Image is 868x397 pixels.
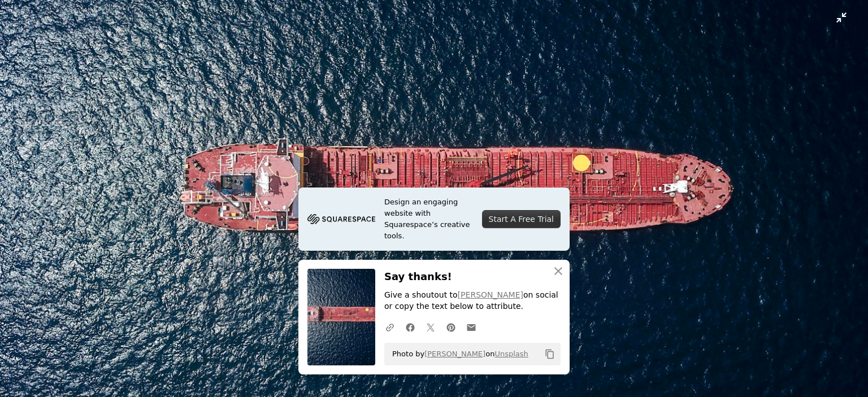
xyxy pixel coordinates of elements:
[298,187,570,251] a: Design an engaging website with Squarespace’s creative tools.Start A Free Trial
[307,211,375,228] img: file-1705255347840-230a6ab5bca9image
[384,290,561,312] p: Give a shoutout to on social or copy the text below to attribute.
[384,269,561,285] h3: Say thanks!
[494,350,528,358] a: Unsplash
[400,316,420,338] a: Share on Facebook
[540,344,559,364] button: Copy to clipboard
[482,210,561,228] div: Start A Free Trial
[387,345,528,363] span: Photo by on
[441,316,461,338] a: Share on Pinterest
[420,316,441,338] a: Share on Twitter
[461,316,481,338] a: Share over email
[458,290,523,299] a: [PERSON_NAME]
[424,350,485,358] a: [PERSON_NAME]
[384,197,473,242] span: Design an engaging website with Squarespace’s creative tools.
